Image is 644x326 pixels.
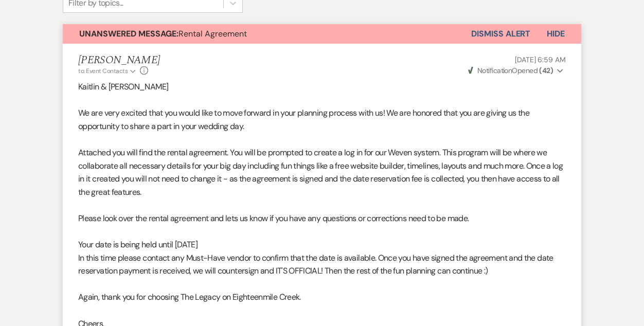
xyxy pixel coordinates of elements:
button: Hide [530,24,581,44]
button: to: Event Contacts [78,66,137,76]
strong: Unanswered Message: [79,28,178,39]
strong: ( 42 ) [539,66,553,75]
button: NotificationOpened (42) [467,65,566,76]
span: Opened [468,66,553,75]
p: Your date is being held until [DATE] [78,238,566,251]
h5: [PERSON_NAME] [78,54,160,67]
span: to: Event Contacts [78,67,128,75]
button: Unanswered Message:Rental Agreement [63,24,471,44]
p: We are very excited that you would like to move forward in your planning process with us! We are ... [78,106,566,133]
p: Attached you will find the rental agreement. You will be prompted to create a log in for our Weve... [78,146,566,198]
span: Notification [477,66,512,75]
button: Dismiss Alert [471,24,530,44]
span: Hide [547,28,565,39]
p: In this time please contact any Must-Have vendor to confirm that the date is available. Once you ... [78,251,566,278]
p: Kaitlin & [PERSON_NAME] [78,80,566,94]
p: Please look over the rental agreement and lets us know if you have any questions or corrections n... [78,212,566,225]
p: Again, thank you for choosing The Legacy on Eighteenmile Creek. [78,291,566,304]
span: [DATE] 6:59 AM [515,55,566,64]
span: Rental Agreement [79,28,247,39]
